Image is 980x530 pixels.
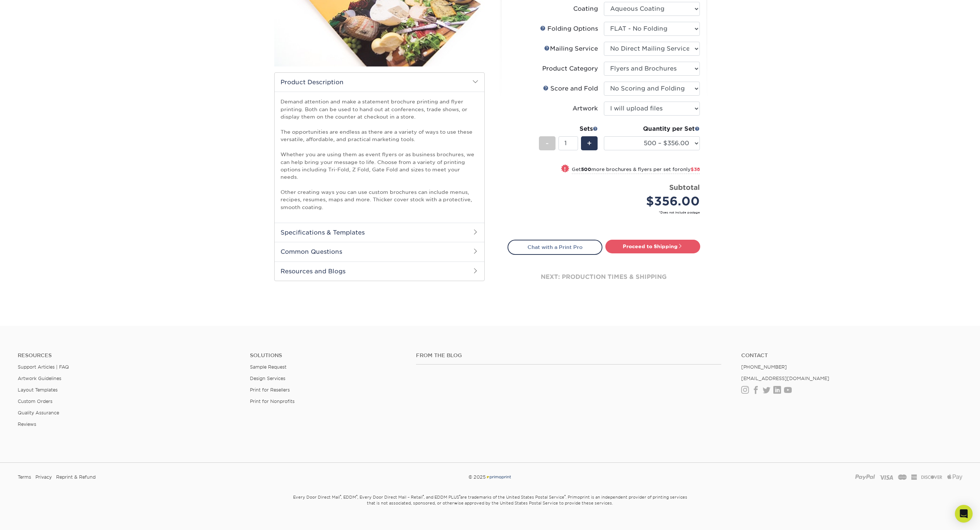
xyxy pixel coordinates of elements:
[423,494,424,498] sup: ®
[281,98,478,211] p: Demand attention and make a statement brochure printing and flyer printing. Both can be used to h...
[573,4,598,13] div: Coating
[340,494,341,498] sup: ®
[572,104,598,113] div: Artwork
[275,73,484,92] h2: Product Description
[275,261,484,281] h2: Resources and Blogs
[564,165,566,173] span: !
[274,492,706,524] small: Every Door Direct Mail , EDDM , Every Door Direct Mail – Retail , and EDDM PLUS are trademarks of...
[18,376,61,381] a: Artwork Guidelines
[581,167,591,172] strong: 500
[542,64,598,73] div: Product Category
[741,364,787,370] a: [PHONE_NUMBER]
[546,138,549,149] span: -
[604,124,700,133] div: Quantity per Set
[18,352,239,359] h4: Resources
[250,376,285,381] a: Design Services
[18,421,36,427] a: Reviews
[356,494,357,498] sup: ®
[587,138,592,149] span: +
[18,387,58,393] a: Layout Templates
[331,472,649,483] div: © 2025
[508,240,602,254] a: Chat with a Print Pro
[250,364,286,370] a: Sample Request
[955,505,973,523] div: Open Intercom Messenger
[605,240,700,253] a: Proceed to Shipping
[250,399,295,404] a: Print for Nonprofits
[18,399,52,404] a: Custom Orders
[18,364,69,370] a: Support Articles | FAQ
[543,84,598,93] div: Score and Fold
[18,410,59,416] a: Quality Assurance
[416,352,721,359] h4: From the Blog
[544,44,598,53] div: Mailing Service
[459,494,460,498] sup: ®
[741,376,829,381] a: [EMAIL_ADDRESS][DOMAIN_NAME]
[508,255,700,299] div: next: production times & shipping
[275,223,484,242] h2: Specifications & Templates
[564,494,565,498] sup: ®
[250,352,405,359] h4: Solutions
[275,242,484,261] h2: Common Questions
[486,474,512,480] img: Primoprint
[572,167,700,174] small: Get more brochures & flyers per set for
[250,387,290,393] a: Print for Resellers
[539,124,598,133] div: Sets
[691,167,700,172] span: $38
[680,167,700,172] span: only
[609,192,700,210] div: $356.00
[540,24,598,33] div: Folding Options
[669,183,700,191] strong: Subtotal
[741,352,962,359] a: Contact
[513,210,700,215] small: *Does not include postage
